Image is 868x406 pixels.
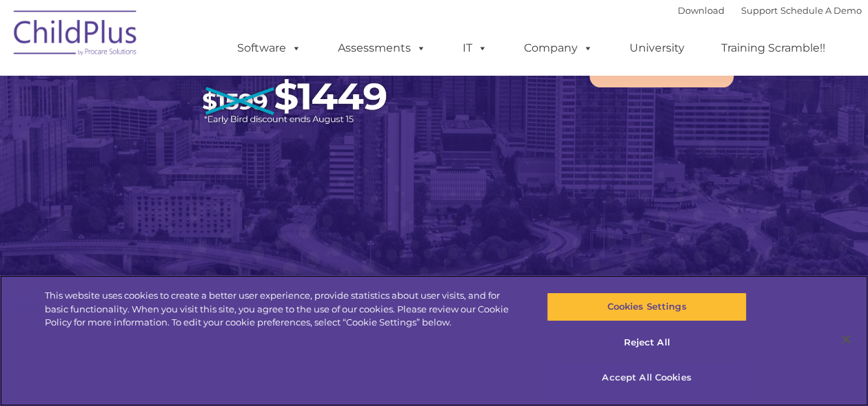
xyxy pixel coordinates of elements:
button: Accept All Cookies [547,363,747,392]
a: Software [223,34,315,62]
a: University [616,34,698,62]
a: Schedule A Demo [780,5,862,16]
a: Assessments [324,34,440,62]
span: Last name [192,91,234,101]
div: This website uses cookies to create a better user experience, provide statistics about user visit... [45,289,521,330]
button: Reject All [547,328,747,357]
img: ChildPlus by Procare Solutions [7,1,145,70]
span: Phone number [192,147,250,158]
a: Training Scramble!! [707,34,839,62]
a: Company [510,34,607,62]
font: | [678,5,862,16]
a: IT [449,34,501,62]
button: Cookies Settings [547,292,747,321]
a: Support [741,5,778,16]
button: Close [831,324,861,354]
a: Download [678,5,725,16]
